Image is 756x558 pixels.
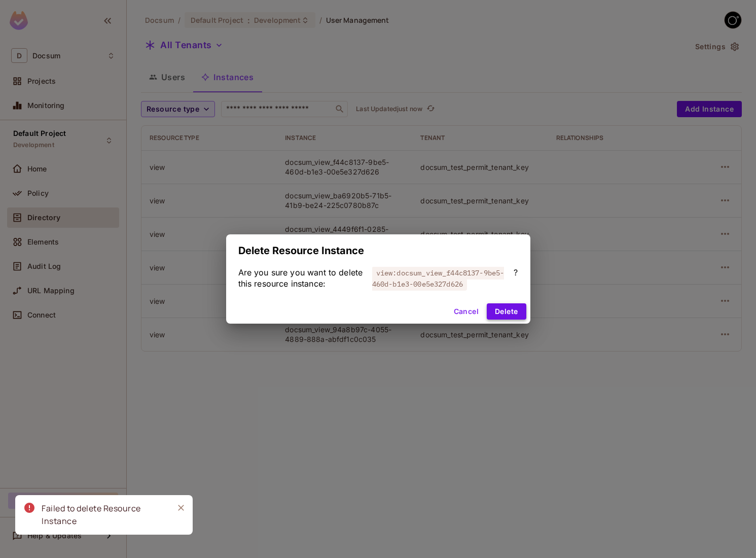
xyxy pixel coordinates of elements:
div: Are you sure you want to delete this resource instance: ? [238,267,518,289]
button: Cancel [450,303,483,320]
button: Delete [487,303,526,320]
span: view:docsum_view_f44c8137-9be5-460d-b1e3-00e5e327d626 [372,266,505,291]
h2: Delete Resource Instance [226,234,530,267]
button: Close [173,500,189,515]
div: Failed to delete Resource Instance [42,502,165,528]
